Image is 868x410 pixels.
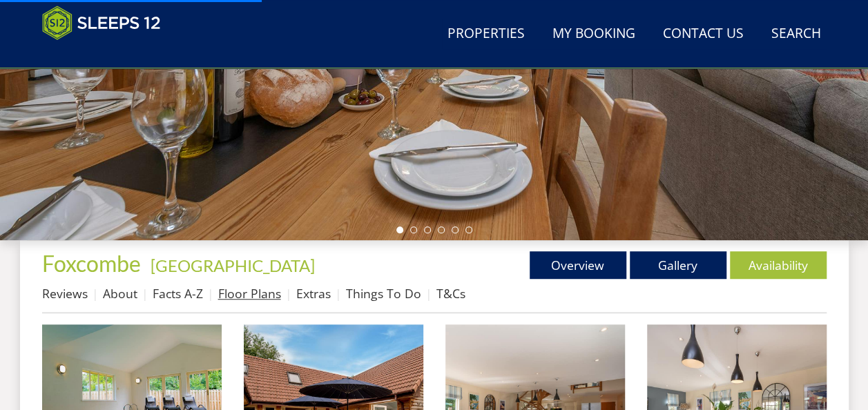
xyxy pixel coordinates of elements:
[42,250,141,277] span: Foxcombe
[547,19,641,50] a: My Booking
[103,285,137,302] a: About
[766,19,827,50] a: Search
[35,48,180,60] iframe: Customer reviews powered by Trustpilot
[151,255,315,275] a: [GEOGRAPHIC_DATA]
[42,285,88,302] a: Reviews
[657,19,749,50] a: Contact Us
[42,6,161,40] img: Sleeps 12
[296,285,331,302] a: Extras
[145,255,315,275] span: -
[442,19,530,50] a: Properties
[218,285,281,302] a: Floor Plans
[436,285,465,302] a: T&Cs
[153,285,203,302] a: Facts A-Z
[346,285,421,302] a: Things To Do
[42,250,145,277] a: Foxcombe
[530,251,626,279] a: Overview
[730,251,827,279] a: Availability
[630,251,726,279] a: Gallery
